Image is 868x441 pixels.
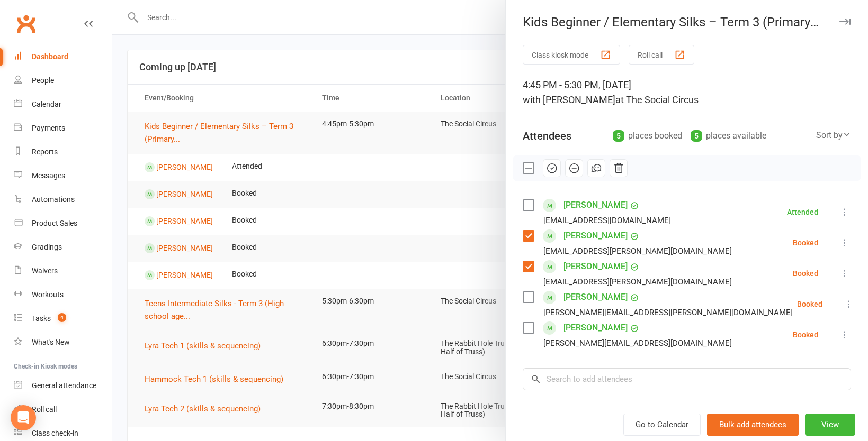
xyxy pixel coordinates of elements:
div: Booked [793,239,818,246]
div: Sort by [816,128,851,142]
div: Waivers [32,267,58,275]
a: Roll call [14,398,112,421]
a: Calendar [14,93,112,116]
div: Workouts [32,290,64,299]
div: Calendar [32,100,61,108]
div: places available [691,128,766,143]
div: Attendees [523,128,571,143]
div: 5 [691,130,702,142]
div: places booked [613,128,682,143]
div: General attendance [32,381,96,390]
div: Tasks [32,314,51,323]
a: Dashboard [14,45,112,69]
a: [PERSON_NAME] [563,319,628,336]
div: Automations [32,195,75,204]
a: Messages [14,164,112,188]
button: View [805,414,855,436]
div: [PERSON_NAME][EMAIL_ADDRESS][PERSON_NAME][DOMAIN_NAME] [543,306,793,319]
a: What's New [14,330,112,354]
div: Attended [787,208,818,216]
span: 4 [58,313,66,322]
button: Bulk add attendees [707,414,799,436]
a: Payments [14,116,112,140]
div: What's New [32,338,70,346]
div: Gradings [32,243,62,251]
div: [EMAIL_ADDRESS][DOMAIN_NAME] [543,214,671,227]
a: Clubworx [13,11,39,37]
div: Booked [797,300,822,308]
a: Reports [14,140,112,164]
a: Workouts [14,283,112,307]
span: at The Social Circus [615,94,699,105]
div: Reports [32,148,58,156]
a: [PERSON_NAME] [563,197,628,214]
a: Gradings [14,235,112,259]
a: General attendance kiosk mode [14,374,112,398]
div: Kids Beginner / Elementary Silks – Term 3 (Primary school age) [506,15,868,30]
a: Tasks 4 [14,307,112,330]
div: Class check-in [32,429,78,437]
a: Automations [14,188,112,212]
div: 4:45 PM - 5:30 PM, [DATE] [523,78,851,107]
input: Search to add attendees [523,368,851,390]
a: People [14,69,112,93]
a: Waivers [14,259,112,283]
a: [PERSON_NAME] [563,289,628,306]
a: Product Sales [14,212,112,235]
button: Class kiosk mode [523,45,620,65]
div: Product Sales [32,219,77,227]
div: Open Intercom Messenger [11,405,36,430]
button: Roll call [629,45,694,65]
a: [PERSON_NAME] [563,227,628,244]
div: Booked [793,331,818,338]
div: [EMAIL_ADDRESS][PERSON_NAME][DOMAIN_NAME] [543,275,732,289]
div: Payments [32,124,65,132]
div: Booked [793,270,818,277]
div: [EMAIL_ADDRESS][PERSON_NAME][DOMAIN_NAME] [543,244,732,258]
div: Roll call [32,405,57,414]
span: with [PERSON_NAME] [523,94,615,105]
div: [PERSON_NAME][EMAIL_ADDRESS][DOMAIN_NAME] [543,336,732,350]
div: Messages [32,171,65,180]
div: Dashboard [32,52,68,61]
div: People [32,76,54,85]
div: 5 [613,130,624,142]
a: [PERSON_NAME] [563,258,628,275]
a: Go to Calendar [623,414,701,436]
